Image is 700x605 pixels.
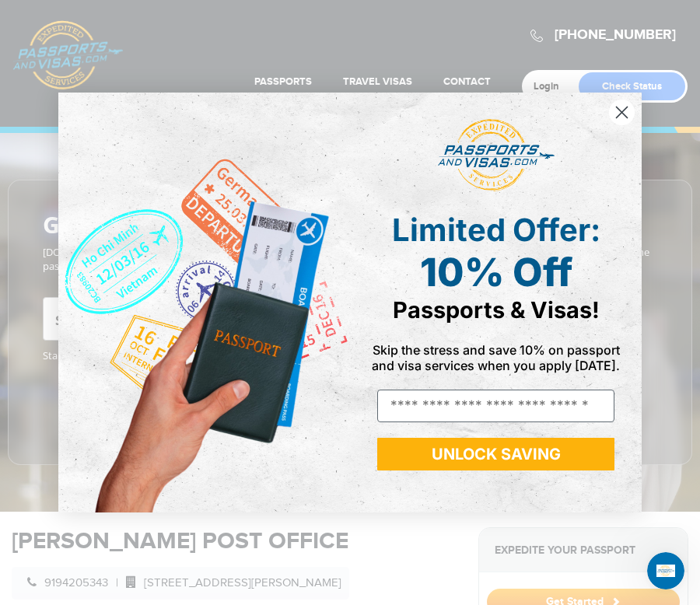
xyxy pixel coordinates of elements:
[372,342,620,373] span: Skip the stress and save 10% on passport and visa services when you apply [DATE].
[608,99,635,126] button: Close dialog
[377,438,614,470] button: UNLOCK SAVING
[393,296,600,323] span: Passports & Visas!
[438,119,555,192] img: passports and visas
[420,249,572,296] span: 10% Off
[647,552,684,589] iframe: Intercom live chat
[58,93,350,512] img: de9cda0d-0715-46ca-9a25-073762a91ba7.png
[392,211,600,249] span: Limited Offer:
